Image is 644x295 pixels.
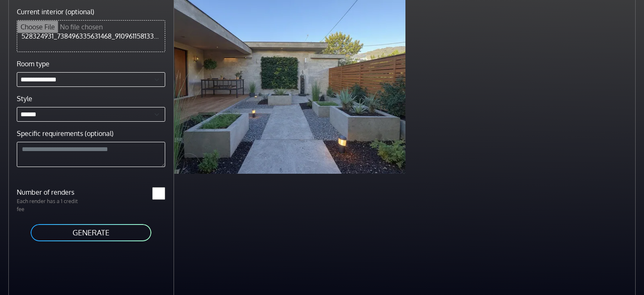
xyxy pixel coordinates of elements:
p: Each render has a 1 credit fee [12,197,91,213]
label: Room type [17,59,49,69]
label: Specific requirements (optional) [17,128,114,138]
label: Style [17,94,32,104]
button: GENERATE [30,223,152,242]
label: Current interior (optional) [17,7,94,17]
label: Number of renders [12,187,91,197]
